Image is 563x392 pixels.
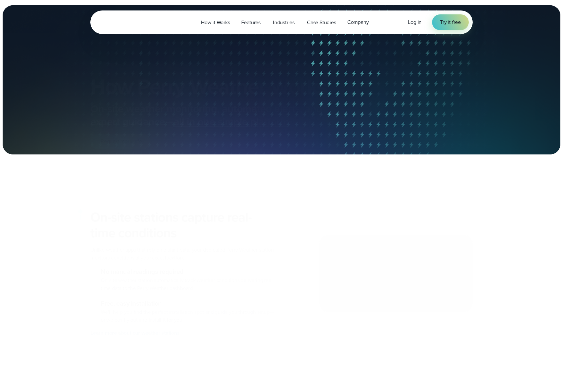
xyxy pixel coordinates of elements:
span: Case Studies [307,19,336,27]
a: Try it free [432,14,469,30]
a: Case Studies [301,16,342,29]
span: Company [347,18,369,26]
a: Log in [408,18,422,26]
span: Industries [273,19,295,27]
span: Try it free [440,18,461,26]
span: How it Works [201,19,230,27]
a: How it Works [195,16,236,29]
span: Features [241,19,261,27]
